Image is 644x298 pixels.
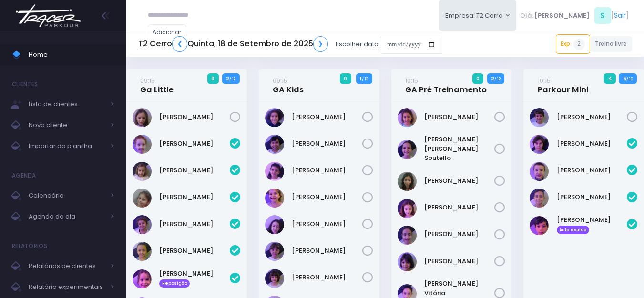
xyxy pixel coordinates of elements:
a: [PERSON_NAME] [292,219,362,229]
img: Rafael Reis [530,189,549,208]
img: Isabel Silveira Chulam [133,242,152,261]
a: [PERSON_NAME] [159,219,230,229]
a: [PERSON_NAME] Reposição [159,269,230,288]
img: Julia de Campos Munhoz [398,172,417,191]
span: 2 [573,39,585,50]
small: 10:15 [405,76,418,85]
a: [PERSON_NAME] [424,112,495,122]
a: [PERSON_NAME] Aula avulsa [557,215,627,234]
h4: Clientes [12,75,38,94]
a: [PERSON_NAME] [292,246,362,256]
small: / 12 [362,76,368,82]
img: Ana Helena Soutello [398,140,417,159]
span: 9 [207,73,219,84]
img: Clara Guimaraes Kron [265,162,284,181]
a: [PERSON_NAME] [292,139,362,149]
a: Sair [614,10,626,20]
span: [PERSON_NAME] [534,11,590,20]
span: Aula avulsa [557,226,590,234]
span: 0 [340,73,351,84]
span: Home [29,49,114,61]
img: Maria Clara Frateschi [265,242,284,261]
a: [PERSON_NAME] [557,139,627,149]
img: Antonieta Bonna Gobo N Silva [133,135,152,154]
span: Olá, [520,11,533,20]
a: 09:15GA Kids [273,76,304,95]
a: [PERSON_NAME] [159,246,230,256]
span: Calendário [29,189,105,202]
a: [PERSON_NAME] [159,139,230,149]
img: Samuel Bigaton [530,216,549,235]
h4: Agenda [12,166,36,185]
strong: 2 [226,75,229,82]
small: 09:15 [140,76,155,85]
small: / 10 [626,76,633,82]
img: Malu Bernardes [398,252,417,271]
a: [PERSON_NAME] [159,112,230,122]
span: Relatórios de clientes [29,260,105,272]
img: Luzia Rolfini Fernandes [398,226,417,245]
span: 0 [472,73,484,84]
img: Alice Oliveira Castro [398,108,417,127]
img: Isabel Amado [133,215,152,234]
img: Maya Ribeiro Martins [133,108,152,127]
a: Adicionar [148,24,187,40]
strong: 2 [491,75,494,82]
img: Heloísa Amado [133,189,152,208]
a: [PERSON_NAME] [292,112,362,122]
span: Importar da planilha [29,140,105,152]
a: [PERSON_NAME] [292,166,362,175]
a: Treino livre [590,36,633,52]
a: [PERSON_NAME] [424,229,495,239]
a: Exp2 [556,34,590,53]
img: Guilherme Soares Naressi [530,162,549,181]
span: Agenda do dia [29,210,105,223]
span: 4 [604,73,616,84]
span: Lista de clientes [29,98,105,110]
a: [PERSON_NAME] [424,257,495,266]
a: [PERSON_NAME] [557,112,627,122]
img: Mariana Abramo [265,269,284,288]
a: ❯ [313,36,328,52]
span: Novo cliente [29,119,105,131]
img: Dante Passos [530,135,549,154]
img: Isabela Gerhardt Covolo [133,269,152,288]
a: 09:15Ga Little [140,76,174,95]
img: Ana Beatriz Xavier Roque [265,108,284,127]
span: Relatório experimentais [29,281,105,293]
img: Beatriz Kikuchi [265,135,284,154]
a: [PERSON_NAME] [292,273,362,282]
span: S [594,7,611,24]
a: [PERSON_NAME] [557,192,627,202]
img: Catarina Andrade [133,162,152,181]
div: [ ] [516,5,632,26]
img: Isabela de Brito Moffa [265,215,284,234]
a: [PERSON_NAME] [159,192,230,202]
img: Otto Guimarães Krön [530,108,549,127]
img: Gabriela Libardi Galesi Bernardo [265,189,284,208]
a: [PERSON_NAME] [PERSON_NAME] Soutello [424,135,495,163]
strong: 5 [623,75,626,82]
small: / 12 [494,76,501,82]
a: [PERSON_NAME] [159,166,230,175]
strong: 1 [360,75,362,82]
small: / 12 [229,76,235,82]
small: 09:15 [273,76,287,85]
a: 10:15Parkour Mini [538,76,588,95]
a: [PERSON_NAME] [557,166,627,175]
a: [PERSON_NAME] [424,176,495,186]
span: Reposição [159,279,190,288]
a: [PERSON_NAME] [292,192,362,202]
div: Escolher data: [138,33,442,55]
a: 10:15GA Pré Treinamento [405,76,487,95]
h4: Relatórios [12,237,47,256]
small: 10:15 [538,76,551,85]
a: [PERSON_NAME] [424,203,495,212]
h5: T2 Cerro Quinta, 18 de Setembro de 2025 [138,36,328,52]
img: Luisa Tomchinsky Montezano [398,199,417,218]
